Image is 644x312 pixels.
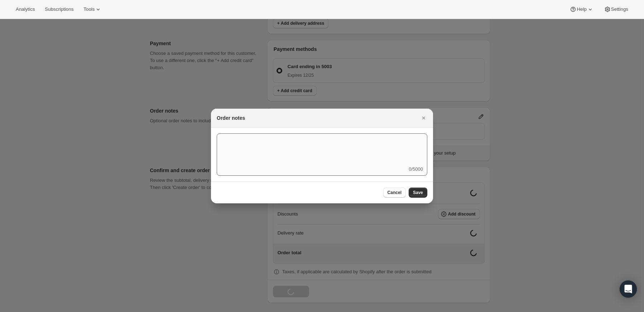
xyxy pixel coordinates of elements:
[383,188,406,198] button: Cancel
[600,4,633,14] button: Settings
[388,190,402,195] span: Cancel
[419,113,429,123] button: Close
[565,4,598,14] button: Help
[577,6,586,12] span: Help
[79,4,106,14] button: Tools
[413,190,423,195] span: Save
[11,4,39,14] button: Analytics
[611,6,628,12] span: Settings
[16,6,35,12] span: Analytics
[409,188,427,198] button: Save
[83,6,95,12] span: Tools
[40,4,78,14] button: Subscriptions
[217,114,245,122] h2: Order notes
[45,6,73,12] span: Subscriptions
[620,280,637,298] div: Open Intercom Messenger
